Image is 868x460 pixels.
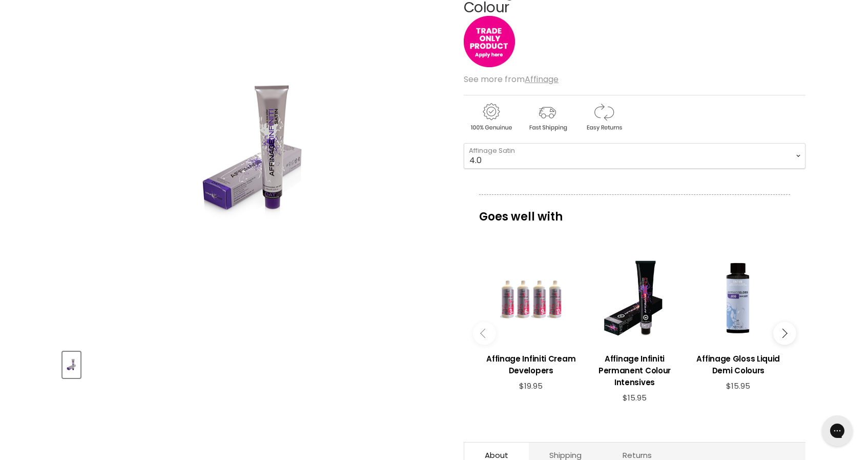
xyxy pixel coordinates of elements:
div: Product thumbnails [61,349,447,378]
span: See more from [464,73,559,85]
h3: Affinage Gloss Liquid Demi Colours [692,353,785,376]
a: Affinage [525,73,559,85]
a: View product:Affinage Infiniti Permanent Colour Intensives [588,345,681,393]
span: $15.95 [726,381,750,391]
button: Affinage Infiniti Satin Demi Ammonia Free Colour [63,352,80,378]
img: Affinage Infiniti Satin Demi Ammonia Free Colour [164,15,343,285]
img: Affinage Infiniti Satin Demi Ammonia Free Colour [64,353,79,377]
a: View product:Affinage Gloss Liquid Demi Colours [692,345,785,382]
p: Goes well with [479,194,790,228]
img: shipping.gif [520,102,574,133]
img: genuine.gif [464,102,518,133]
iframe: Gorgias live chat messenger [817,412,858,450]
span: $19.95 [519,381,543,391]
h3: Affinage Infiniti Cream Developers [484,353,577,376]
span: $15.95 [623,392,647,403]
img: tradeonly_small.jpg [464,16,515,67]
img: returns.gif [576,102,631,133]
a: View product:Affinage Infiniti Cream Developers [484,345,577,382]
h3: Affinage Infiniti Permanent Colour Intensives [588,353,681,388]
